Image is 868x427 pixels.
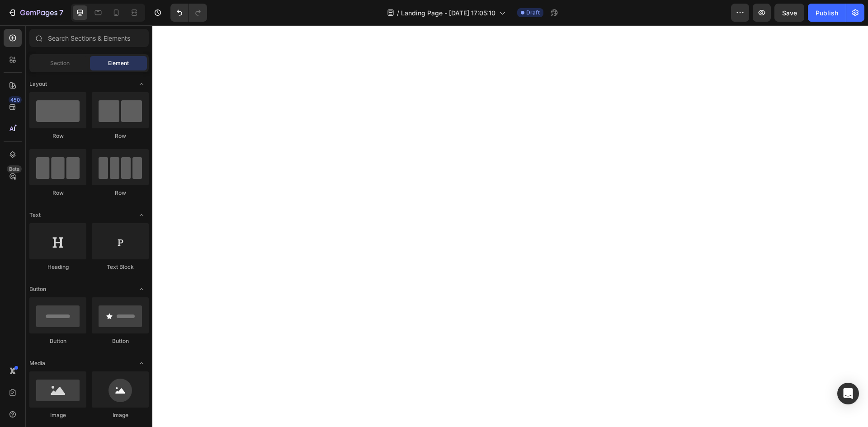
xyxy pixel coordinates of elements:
[397,8,399,18] span: /
[134,282,149,296] span: Toggle open
[50,59,70,67] span: Section
[170,4,207,22] div: Undo/Redo
[29,132,86,140] div: Row
[29,80,47,88] span: Layout
[774,4,804,22] button: Save
[134,208,149,222] span: Toggle open
[134,77,149,91] span: Toggle open
[92,263,149,271] div: Text Block
[29,263,86,271] div: Heading
[29,359,45,367] span: Media
[92,189,149,197] div: Row
[29,411,86,419] div: Image
[816,8,838,18] div: Publish
[108,59,129,67] span: Element
[92,132,149,140] div: Row
[92,337,149,345] div: Button
[29,29,149,47] input: Search Sections & Elements
[152,25,868,427] iframe: Design area
[837,383,859,404] div: Open Intercom Messenger
[782,9,797,17] span: Save
[9,96,22,103] div: 450
[92,411,149,419] div: Image
[134,356,149,371] span: Toggle open
[59,7,63,18] p: 7
[29,211,41,219] span: Text
[808,4,846,22] button: Publish
[401,8,495,18] span: Landing Page - [DATE] 17:05:10
[526,9,540,17] span: Draft
[7,165,22,173] div: Beta
[29,189,86,197] div: Row
[4,4,67,22] button: 7
[29,285,46,293] span: Button
[29,337,86,345] div: Button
